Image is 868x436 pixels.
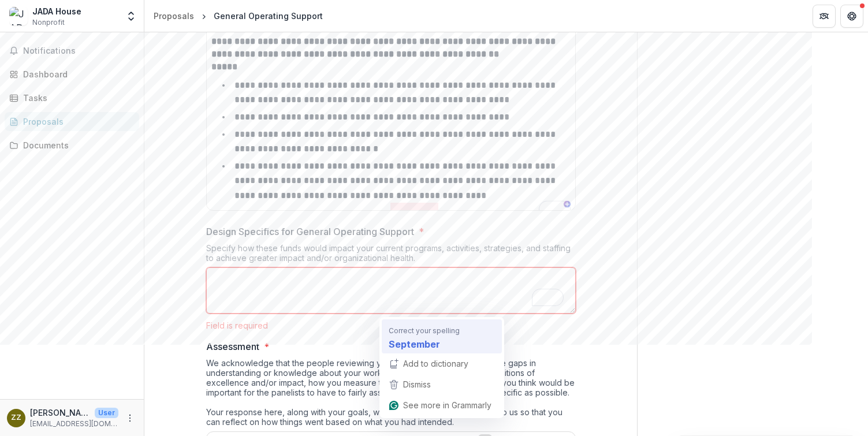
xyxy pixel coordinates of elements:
p: User [95,408,118,418]
img: JADA House [9,7,28,25]
div: Proposals [154,10,194,22]
button: More [123,411,137,425]
span: Notifications [23,46,135,56]
div: Proposals [23,115,130,128]
div: Specify how these funds would impact your current programs, activities, strategies, and staffing ... [206,243,576,267]
p: Design Specifics for General Operating Support [206,225,414,239]
div: Dashboard [23,68,130,80]
button: Partners [813,5,836,28]
button: Notifications [5,42,139,60]
p: Assessment [206,340,259,353]
textarea: To enrich screen reader interactions, please activate Accessibility in Grammarly extension settings [206,267,576,314]
a: Proposals [5,112,139,131]
div: General Operating Support [214,10,323,22]
a: Documents [5,136,139,155]
div: Zach Zafris [11,414,21,422]
button: Get Help [840,5,863,28]
a: Proposals [149,8,199,24]
div: JADA House [32,5,81,17]
a: Tasks [5,88,139,107]
div: We acknowledge that the people reviewing your application are likely to have gaps in understandin... [206,358,576,431]
p: [EMAIL_ADDRESS][DOMAIN_NAME] [30,419,118,429]
div: Tasks [23,92,130,104]
p: [PERSON_NAME] [30,407,90,419]
div: Field is required [206,321,576,330]
div: Documents [23,139,130,151]
button: Open entity switcher [123,5,139,28]
a: Dashboard [5,65,139,84]
span: Nonprofit [32,17,65,28]
nav: breadcrumb [149,8,327,24]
